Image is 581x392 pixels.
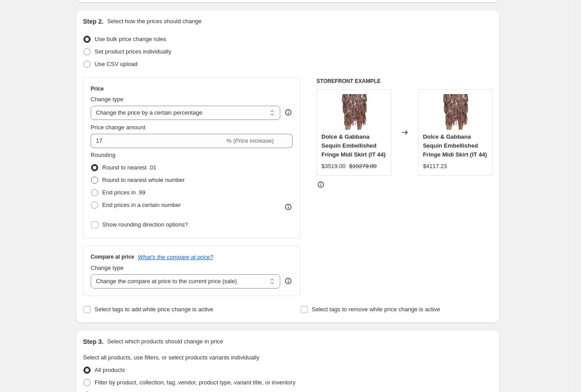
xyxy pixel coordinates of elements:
[91,152,116,158] span: Rounding
[284,276,293,285] div: help
[83,354,259,361] span: Select all products, use filters, or select products variants individually
[91,124,145,131] span: Price change amount
[83,17,104,26] h2: Step 2.
[95,36,166,42] span: Use bulk price change rules
[102,177,185,183] span: Round to nearest whole number
[95,61,137,67] span: Use CSV upload
[312,306,440,313] span: Select tags to remove while price change is active
[91,264,124,271] span: Change type
[91,96,124,103] span: Change type
[321,163,345,169] span: $3519.00
[316,78,493,85] h6: STOREFRONT EXAMPLE
[95,379,295,386] span: Filter by product, collection, tag, vendor, product type, variant title, or inventory
[437,94,473,130] img: dolce-and-gabbana-sequin-embellished-fringe-midi-pencil-skirt-ellie-belle-1_80x.jpg
[95,306,213,313] span: Select tags to add while price change is active
[95,48,171,55] span: Set product prices individually
[423,163,447,169] span: $4117.23
[91,85,104,92] h3: Price
[423,133,487,158] span: Dolce & Gabbana Sequin Embellished Fringe Midi Skirt (IT 44)
[226,137,274,144] span: % (Price increase)
[91,134,224,148] input: -15
[107,17,202,26] p: Select how the prices should change
[95,367,125,373] span: All products
[102,164,156,171] span: Round to nearest .01
[102,189,145,196] span: End prices in .99
[284,108,293,117] div: help
[349,163,377,169] span: $10279.00
[83,337,104,346] h2: Step 3.
[138,254,213,260] button: What's the compare at price?
[107,337,223,346] p: Select which products should change in price
[336,94,372,130] img: dolce-and-gabbana-sequin-embellished-fringe-midi-pencil-skirt-ellie-belle-1_80x.jpg
[102,202,181,208] span: End prices in a certain number
[91,253,134,260] h3: Compare at price
[102,221,188,228] span: Show rounding direction options?
[321,133,386,158] span: Dolce & Gabbana Sequin Embellished Fringe Midi Skirt (IT 44)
